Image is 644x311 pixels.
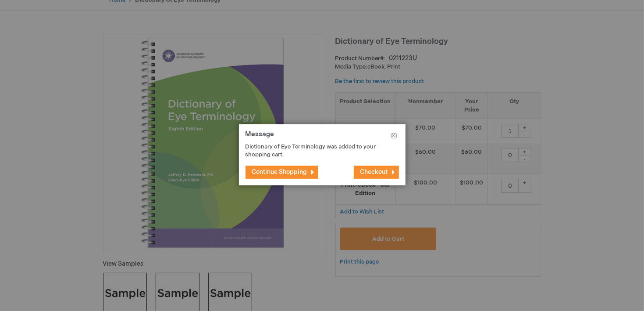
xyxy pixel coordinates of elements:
[246,131,399,143] h1: Message
[354,166,399,179] button: Checkout
[246,166,318,179] button: Continue Shopping
[252,168,307,176] span: Continue Shopping
[360,168,388,176] span: Checkout
[246,143,386,159] p: Dictionary of Eye Terminology was added to your shopping cart.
